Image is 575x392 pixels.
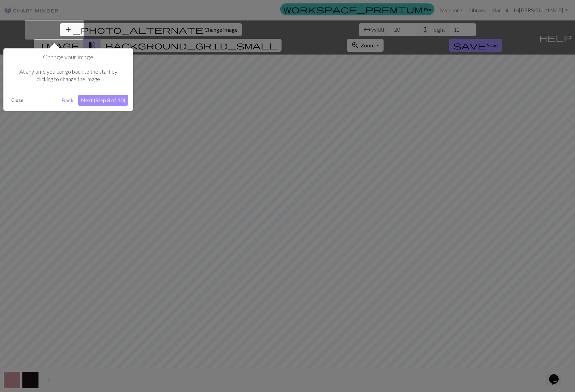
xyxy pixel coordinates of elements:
[3,48,133,111] div: Change your image
[9,95,26,105] button: Close
[9,54,128,61] h1: Change your image
[78,95,128,106] button: Next (Step 8 of 10)
[9,61,128,90] div: At any time you can go back to the start by clicking to change the image
[59,95,76,106] button: Back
